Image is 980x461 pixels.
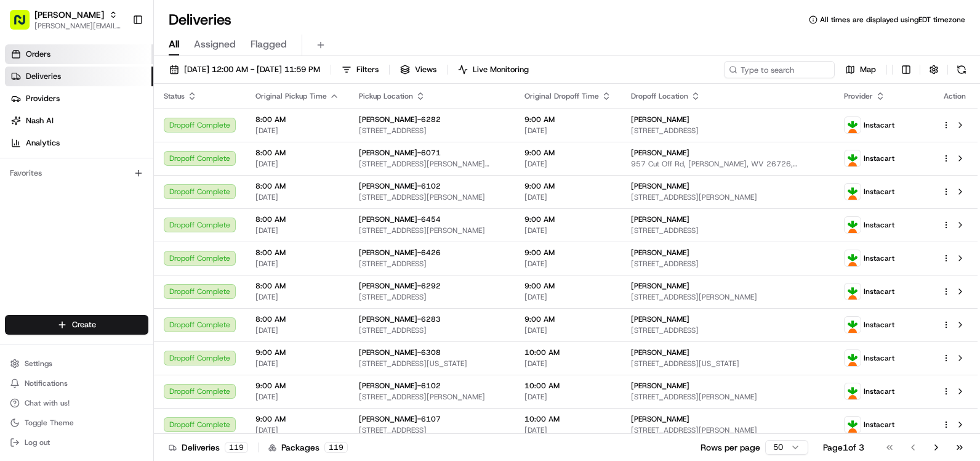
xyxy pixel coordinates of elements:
[255,414,339,424] span: 9:00 AM
[255,359,339,369] span: [DATE]
[942,91,968,101] div: Action
[255,325,339,335] span: [DATE]
[5,163,148,183] div: Favorites
[524,214,611,224] span: 9:00 AM
[864,220,894,230] span: Instacart
[5,111,153,131] a: Nash AI
[5,414,148,431] button: Toggle Theme
[359,192,505,202] span: [STREET_ADDRESS][PERSON_NAME]
[12,180,22,190] div: 📗
[845,417,861,433] img: profile_instacart_ahold_partner.png
[359,226,505,235] span: [STREET_ADDRESS][PERSON_NAME]
[359,392,505,402] span: [STREET_ADDRESS][PERSON_NAME]
[524,359,611,369] span: [DATE]
[864,320,894,330] span: Instacart
[845,250,861,266] img: profile_instacart_ahold_partner.png
[359,381,441,391] span: [PERSON_NAME]-6102
[169,10,231,30] h1: Deliveries
[823,441,864,454] div: Page 1 of 3
[5,67,153,86] a: Deliveries
[359,115,441,124] span: [PERSON_NAME]-6282
[631,248,689,258] span: [PERSON_NAME]
[844,91,873,101] span: Provider
[122,209,149,218] span: Pylon
[631,115,689,124] span: [PERSON_NAME]
[524,248,611,258] span: 9:00 AM
[25,378,68,388] span: Notifications
[169,441,248,454] div: Deliveries
[164,91,185,101] span: Status
[631,414,689,424] span: [PERSON_NAME]
[631,292,824,302] span: [STREET_ADDRESS][PERSON_NAME]
[631,91,688,101] span: Dropoff Location
[359,259,505,269] span: [STREET_ADDRESS]
[5,375,148,392] button: Notifications
[255,214,339,224] span: 8:00 AM
[845,317,861,333] img: profile_instacart_ahold_partner.png
[25,359,52,369] span: Settings
[524,348,611,357] span: 10:00 AM
[953,61,970,78] button: Refresh
[104,180,114,190] div: 💻
[169,37,179,52] span: All
[164,61,326,78] button: [DATE] 12:00 AM - [DATE] 11:59 PM
[359,414,441,424] span: [PERSON_NAME]-6107
[524,314,611,324] span: 9:00 AM
[524,159,611,169] span: [DATE]
[255,348,339,357] span: 9:00 AM
[524,126,611,136] span: [DATE]
[359,425,505,435] span: [STREET_ADDRESS]
[840,61,882,78] button: Map
[524,292,611,302] span: [DATE]
[524,115,611,124] span: 9:00 AM
[12,49,224,69] p: Welcome 👋
[359,325,505,335] span: [STREET_ADDRESS]
[524,381,611,391] span: 10:00 AM
[255,148,339,158] span: 8:00 AM
[12,12,37,37] img: Nash
[631,325,824,335] span: [STREET_ADDRESS]
[845,217,861,233] img: profile_instacart_ahold_partner.png
[524,425,611,435] span: [DATE]
[5,44,153,64] a: Orders
[631,126,824,136] span: [STREET_ADDRESS]
[255,425,339,435] span: [DATE]
[631,226,824,235] span: [STREET_ADDRESS]
[701,441,760,454] p: Rows per page
[12,118,34,140] img: 1736555255976-a54dd68f-1ca7-489b-9aae-adbdc363a1c4
[7,174,99,196] a: 📗Knowledge Base
[631,148,689,158] span: [PERSON_NAME]
[255,314,339,324] span: 8:00 AM
[631,392,824,402] span: [STREET_ADDRESS][PERSON_NAME]
[255,392,339,402] span: [DATE]
[87,208,149,218] a: Powered byPylon
[34,21,122,31] button: [PERSON_NAME][EMAIL_ADDRESS][PERSON_NAME][DOMAIN_NAME]
[26,137,60,149] span: Analytics
[864,287,894,296] span: Instacart
[820,15,965,25] span: All times are displayed using EDT timezone
[631,381,689,391] span: [PERSON_NAME]
[473,64,529,75] span: Live Monitoring
[860,64,876,75] span: Map
[225,442,248,453] div: 119
[864,187,894,197] span: Instacart
[631,425,824,435] span: [STREET_ADDRESS][PERSON_NAME]
[5,315,148,335] button: Create
[631,159,824,169] span: 957 Cut Off Rd, [PERSON_NAME], WV 26726, [GEOGRAPHIC_DATA]
[32,80,203,92] input: Clear
[324,442,348,453] div: 119
[395,61,442,78] button: Views
[5,394,148,412] button: Chat with us!
[631,314,689,324] span: [PERSON_NAME]
[336,61,384,78] button: Filters
[845,117,861,133] img: profile_instacart_ahold_partner.png
[631,281,689,291] span: [PERSON_NAME]
[631,181,689,191] span: [PERSON_NAME]
[356,64,379,75] span: Filters
[255,281,339,291] span: 8:00 AM
[25,438,50,447] span: Log out
[5,89,153,108] a: Providers
[524,148,611,158] span: 9:00 AM
[845,184,861,200] img: profile_instacart_ahold_partner.png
